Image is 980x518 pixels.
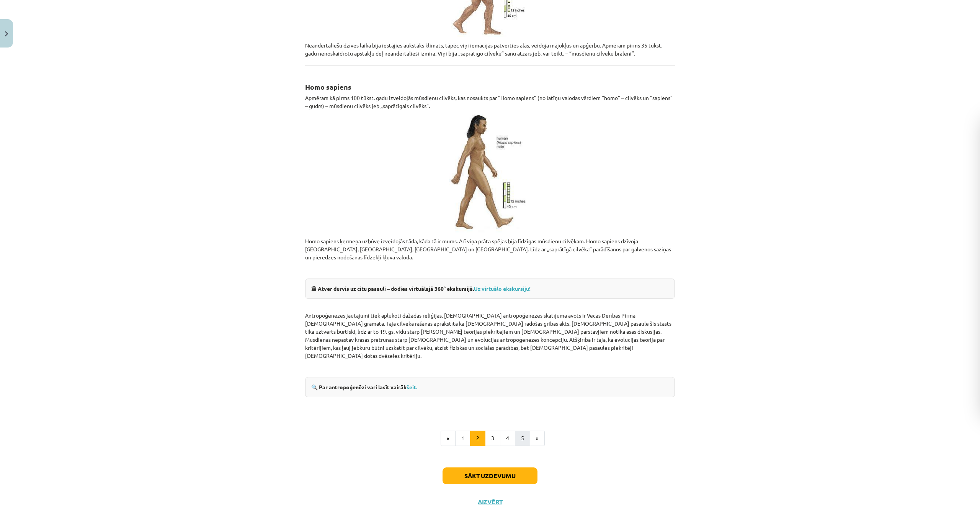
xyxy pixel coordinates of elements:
[5,31,8,36] img: icon-close-lesson-0947bae3869378f0d4975bcd49f059093ad1ed9edebbc8119c70593378902aed.svg
[305,94,675,110] p: Apmēram kā pirms 100 tūkst. gadu izveidojās mūsdienu cilvēks, kas nosaukts par “Homo sapiens” (no...
[485,431,500,446] button: 3
[305,431,675,446] nav: Page navigation example
[311,384,418,390] strong: 🔍 Par antropoģenēzi vari lasīt vairāk
[530,431,545,446] button: »
[455,431,470,446] button: 1
[305,82,351,91] b: Homo sapiens
[305,237,675,261] p: Homo sapiens ķermeņa uzbūve izveidojās tāda, kāda tā ir mums. Arī viņa prāta spējas bija līdzīgas...
[407,384,417,390] a: šeit.
[470,431,485,446] button: 2
[443,467,537,484] button: Sākt uzdevumu
[475,498,505,506] button: Aizvērt
[441,431,456,446] button: «
[474,285,531,292] a: Uz virtuālo ekskursiju!
[305,41,675,57] p: Neandertāliešu dzīves laikā bija iestājies aukstāks klimats, tāpēc viņi iemācījās patverties alās...
[515,431,530,446] button: 5
[305,311,675,360] p: Antropoģenēzes jautājumi tiek aplūkoti dažādās reliģijās. [DEMOGRAPHIC_DATA] antropoģenēzes skatī...
[311,285,474,292] strong: 🏛 Atver durvis uz citu pasauli – dodies virtuālajā 360° ekskursijā.
[500,431,515,446] button: 4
